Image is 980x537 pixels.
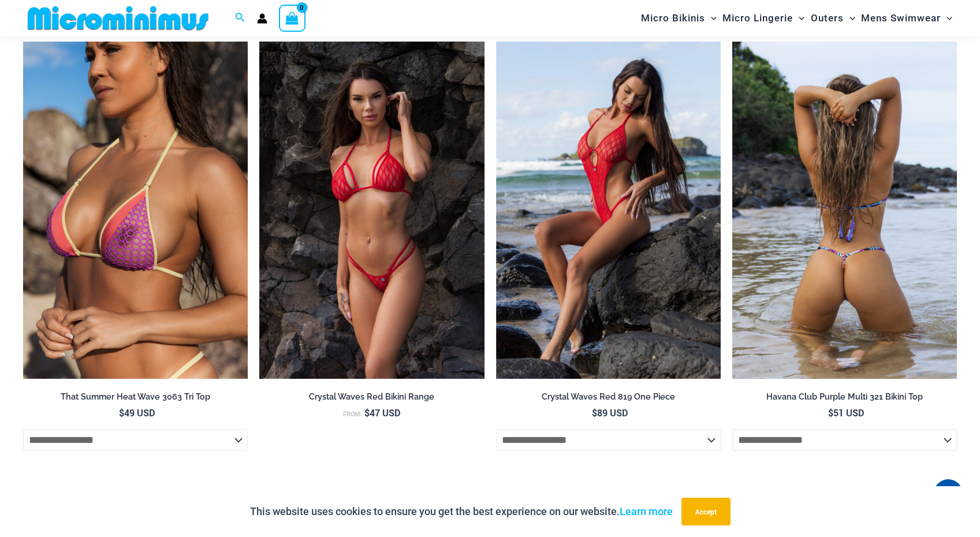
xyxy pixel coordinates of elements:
[844,3,855,33] span: Menu Toggle
[828,407,833,419] span: $
[861,3,941,33] span: Mens Swimwear
[941,3,952,33] span: Menu Toggle
[811,3,844,33] span: Outers
[23,5,213,31] img: MM SHOP LOGO FLAT
[119,407,155,419] bdi: 49 USD
[793,3,804,33] span: Menu Toggle
[592,407,597,419] span: $
[259,42,484,379] img: Crystal Waves 305 Tri Top 4149 Thong 02
[250,503,673,520] p: This website uses cookies to ensure you get the best experience on our website.
[496,391,721,402] h2: Crystal Waves Red 819 One Piece
[235,11,245,25] a: Search icon link
[638,3,720,33] a: Micro BikinisMenu ToggleMenu Toggle
[620,505,673,517] a: Learn more
[732,42,957,379] img: Havana Club Purple Multi 321 Top 451 Bottom 03
[720,3,807,33] a: Micro LingerieMenu ToggleMenu Toggle
[722,3,793,33] span: Micro Lingerie
[732,42,957,379] a: Havana Club Purple Multi 321 Top 01Havana Club Purple Multi 321 Top 451 Bottom 03Havana Club Purp...
[257,13,267,24] a: Account icon link
[496,42,721,379] a: Crystal Waves Red 819 One Piece 04Crystal Waves Red 819 One Piece 03Crystal Waves Red 819 One Pie...
[343,410,362,418] span: From:
[23,42,248,379] img: That Summer Heat Wave 3063 Tri Top 01
[496,391,721,407] a: Crystal Waves Red 819 One Piece
[732,391,957,402] h2: Havana Club Purple Multi 321 Bikini Top
[641,3,705,33] span: Micro Bikinis
[364,407,370,419] span: $
[496,42,721,379] img: Crystal Waves Red 819 One Piece 04
[705,3,717,33] span: Menu Toggle
[23,391,248,407] a: That Summer Heat Wave 3063 Tri Top
[364,407,400,419] bdi: 47 USD
[23,391,248,402] h2: That Summer Heat Wave 3063 Tri Top
[732,391,957,407] a: Havana Club Purple Multi 321 Bikini Top
[828,407,864,419] bdi: 51 USD
[259,391,484,407] a: Crystal Waves Red Bikini Range
[858,3,955,33] a: Mens SwimwearMenu ToggleMenu Toggle
[681,498,731,525] button: Accept
[592,407,628,419] bdi: 89 USD
[23,42,248,379] a: That Summer Heat Wave 3063 Tri Top 01That Summer Heat Wave 3063 Tri Top 4303 Micro Bottom 02That ...
[119,407,124,419] span: $
[808,3,858,33] a: OutersMenu ToggleMenu Toggle
[259,391,484,402] h2: Crystal Waves Red Bikini Range
[279,5,305,31] a: View Shopping Cart, empty
[636,2,957,35] nav: Site Navigation
[259,42,484,379] a: Crystal Waves 305 Tri Top 4149 Thong 02Crystal Waves 305 Tri Top 4149 Thong 01Crystal Waves 305 T...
